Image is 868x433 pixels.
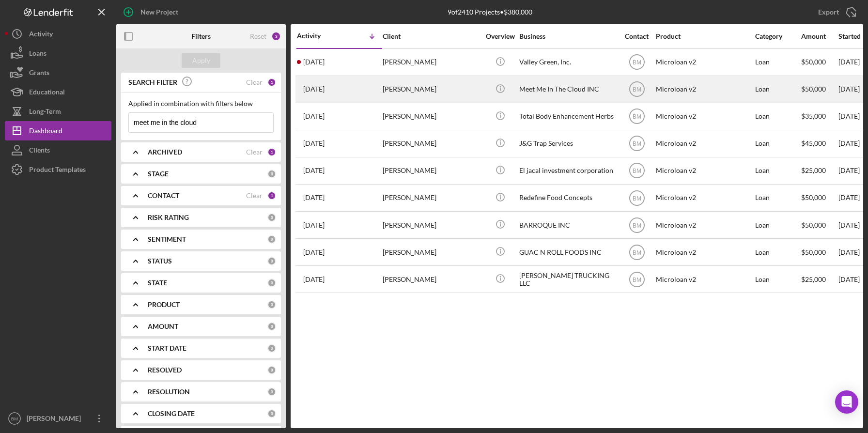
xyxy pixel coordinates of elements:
[267,191,276,200] div: 1
[633,113,641,120] text: BM
[250,32,266,40] div: Reset
[801,77,837,102] div: $50,000
[801,266,837,292] div: $25,000
[755,131,800,156] div: Loan
[801,212,837,238] div: $50,000
[633,59,641,66] text: BM
[633,276,641,283] text: BM
[246,78,263,86] div: Clear
[5,102,111,121] button: Long-Term
[383,49,480,75] div: [PERSON_NAME]
[303,221,325,229] time: 2025-07-17 01:09
[801,158,837,184] div: $25,000
[755,32,800,40] div: Category
[267,409,276,418] div: 0
[656,131,753,156] div: Microloan v2
[148,410,195,418] b: CLOSING DATE
[633,195,641,201] text: BM
[29,140,50,162] div: Clients
[383,212,480,238] div: [PERSON_NAME]
[633,168,641,174] text: BM
[755,104,800,129] div: Loan
[303,167,325,174] time: 2025-07-29 05:24
[755,266,800,292] div: Loan
[148,323,178,330] b: AMOUNT
[656,77,753,102] div: Microloan v2
[482,32,518,40] div: Overview
[267,278,276,287] div: 0
[128,100,274,108] div: Applied in combination with filters below
[5,140,111,160] button: Clients
[656,158,753,184] div: Microloan v2
[383,131,480,156] div: [PERSON_NAME]
[267,148,276,156] div: 1
[148,170,169,178] b: STAGE
[303,112,325,120] time: 2025-08-06 02:01
[383,266,480,292] div: [PERSON_NAME]
[383,239,480,265] div: [PERSON_NAME]
[448,8,532,16] div: 9 of 2410 Projects • $380,000
[383,32,480,40] div: Client
[29,24,53,46] div: Activity
[656,185,753,211] div: Microloan v2
[808,2,863,22] button: Export
[148,148,182,156] b: ARCHIVED
[148,344,186,352] b: START DATE
[383,185,480,211] div: [PERSON_NAME]
[755,158,800,184] div: Loan
[267,235,276,244] div: 0
[246,192,263,200] div: Clear
[801,131,837,156] div: $45,000
[755,49,800,75] div: Loan
[29,121,62,143] div: Dashboard
[116,2,188,22] button: New Project
[755,239,800,265] div: Loan
[519,266,616,292] div: [PERSON_NAME] TRUCKING LLC
[303,248,325,256] time: 2025-07-09 17:06
[801,104,837,129] div: $35,000
[633,86,641,93] text: BM
[246,148,263,156] div: Clear
[835,390,858,414] div: Open Intercom Messenger
[267,257,276,265] div: 0
[148,192,179,200] b: CONTACT
[267,78,276,87] div: 1
[267,213,276,222] div: 0
[5,63,111,82] button: Grants
[303,85,325,93] time: 2025-08-06 20:49
[148,214,189,221] b: RISK RATING
[383,77,480,102] div: [PERSON_NAME]
[5,82,111,102] a: Educational
[148,301,180,309] b: PRODUCT
[519,77,616,102] div: Meet Me In The Cloud INC
[519,32,616,40] div: Business
[191,32,211,40] b: Filters
[140,2,178,22] div: New Project
[519,104,616,129] div: Total Body Enhancement Herbs
[5,44,111,63] button: Loans
[267,344,276,353] div: 0
[5,121,111,140] button: Dashboard
[619,32,655,40] div: Contact
[633,140,641,147] text: BM
[818,2,839,22] div: Export
[29,160,86,182] div: Product Templates
[519,158,616,184] div: El jacal investment corporation
[383,104,480,129] div: [PERSON_NAME]
[303,276,325,283] time: 2025-07-04 02:42
[5,160,111,179] a: Product Templates
[801,49,837,75] div: $50,000
[148,366,182,374] b: RESOLVED
[755,212,800,238] div: Loan
[5,24,111,44] button: Activity
[24,409,87,431] div: [PERSON_NAME]
[267,366,276,374] div: 0
[519,49,616,75] div: Valley Green, Inc.
[656,266,753,292] div: Microloan v2
[303,58,325,66] time: 2025-08-14 02:00
[801,32,837,40] div: Amount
